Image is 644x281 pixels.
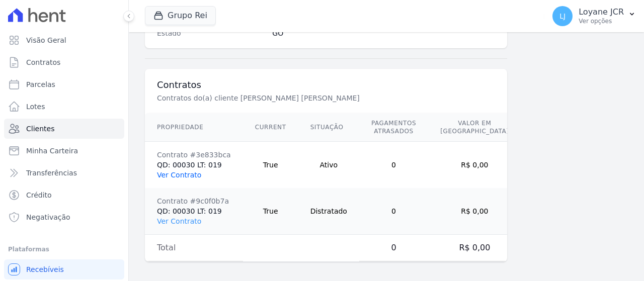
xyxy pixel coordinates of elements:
[26,124,54,134] span: Clientes
[243,142,298,189] td: True
[145,235,243,261] td: Total
[157,93,495,103] p: Contratos do(a) cliente [PERSON_NAME] [PERSON_NAME]
[26,146,78,156] span: Minha Carteira
[26,168,77,178] span: Transferências
[428,235,521,261] td: R$ 0,00
[26,79,55,89] span: Parcelas
[428,142,521,189] td: R$ 0,00
[157,79,495,91] h3: Contratos
[544,2,644,30] button: LJ Loyane JCR Ver opções
[579,17,624,25] p: Ver opções
[26,212,70,222] span: Negativação
[145,142,243,189] td: QD: 00030 LT: 019
[4,207,124,227] a: Negativação
[8,243,120,255] div: Plataformas
[359,142,428,189] td: 0
[4,185,124,205] a: Crédito
[145,188,243,235] td: QD: 00030 LT: 019
[298,113,359,142] th: Situação
[4,119,124,139] a: Clientes
[579,7,624,17] p: Loyane JCR
[26,190,52,200] span: Crédito
[272,28,495,38] dd: GO
[4,30,124,50] a: Visão Geral
[157,28,264,38] dt: Estado
[157,196,231,206] div: Contrato #9c0f0b7a
[4,259,124,279] a: Recebíveis
[4,97,124,117] a: Lotes
[157,150,231,160] div: Contrato #3e833bca
[559,13,566,20] span: LJ
[4,74,124,95] a: Parcelas
[4,141,124,161] a: Minha Carteira
[26,102,45,112] span: Lotes
[359,235,428,261] td: 0
[157,217,201,225] a: Ver Contrato
[26,35,66,45] span: Visão Geral
[359,188,428,235] td: 0
[26,264,64,274] span: Recebíveis
[359,113,428,142] th: Pagamentos Atrasados
[145,113,243,142] th: Propriedade
[298,188,359,235] td: Distratado
[298,142,359,189] td: Ativo
[4,52,124,72] a: Contratos
[428,113,521,142] th: Valor em [GEOGRAPHIC_DATA]
[243,188,298,235] td: True
[243,113,298,142] th: Current
[157,171,201,179] a: Ver Contrato
[26,57,60,67] span: Contratos
[4,163,124,183] a: Transferências
[428,188,521,235] td: R$ 0,00
[145,6,216,25] button: Grupo Rei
